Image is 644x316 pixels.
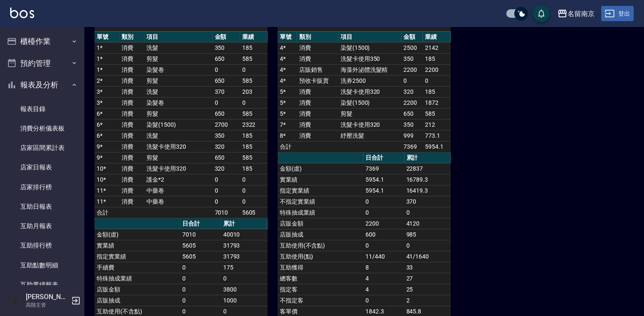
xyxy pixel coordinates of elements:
[533,5,550,22] button: save
[278,295,363,306] td: 不指定客
[278,141,297,152] td: 合計
[180,229,221,240] td: 7010
[213,119,240,130] td: 2700
[213,53,240,64] td: 650
[213,196,240,207] td: 0
[221,284,268,295] td: 3800
[221,295,268,306] td: 1000
[423,42,451,53] td: 2142
[297,32,338,43] th: 類別
[95,32,119,43] th: 單號
[213,108,240,119] td: 650
[404,284,451,295] td: 25
[144,185,212,196] td: 中藥卷
[213,163,240,174] td: 320
[213,75,240,86] td: 650
[180,295,221,306] td: 0
[213,152,240,163] td: 650
[213,97,240,108] td: 0
[423,130,451,141] td: 773.1
[363,218,404,229] td: 2200
[423,108,451,119] td: 585
[297,75,338,86] td: 預收卡販賣
[363,153,404,163] th: 日合計
[240,64,268,75] td: 0
[221,273,268,284] td: 0
[401,119,423,130] td: 350
[401,64,423,75] td: 2200
[363,207,404,218] td: 0
[221,218,268,229] th: 累計
[3,216,81,236] a: 互助月報表
[119,163,144,174] td: 消費
[119,174,144,185] td: 消費
[240,42,268,53] td: 185
[423,97,451,108] td: 1872
[3,236,81,255] a: 互助排行榜
[3,256,81,275] a: 互助點數明細
[278,262,363,273] td: 互助獲得
[144,64,212,75] td: 染髮卷
[404,185,451,196] td: 16419.3
[363,196,404,207] td: 0
[213,207,240,218] td: 7010
[404,262,451,273] td: 33
[119,42,144,53] td: 消費
[144,86,212,97] td: 洗髮
[240,75,268,86] td: 585
[338,97,401,108] td: 染髮(1500)
[221,262,268,273] td: 175
[404,163,451,174] td: 22837
[240,53,268,64] td: 585
[95,207,119,218] td: 合計
[240,152,268,163] td: 585
[3,30,81,52] button: 櫃檯作業
[119,108,144,119] td: 消費
[401,97,423,108] td: 2200
[363,284,404,295] td: 4
[404,240,451,251] td: 0
[95,295,180,306] td: 店販抽成
[338,86,401,97] td: 洗髮卡使用320
[568,8,595,19] div: 名留南京
[338,64,401,75] td: 海藻外泌體洗髮精
[180,273,221,284] td: 0
[213,64,240,75] td: 0
[95,251,180,262] td: 指定實業績
[213,174,240,185] td: 0
[221,240,268,251] td: 31793
[404,218,451,229] td: 4120
[95,32,268,218] table: a dense table
[297,119,338,130] td: 消費
[401,42,423,53] td: 2500
[423,141,451,152] td: 5954.1
[144,53,212,64] td: 剪髮
[144,152,212,163] td: 剪髮
[180,218,221,229] th: 日合計
[404,295,451,306] td: 2
[338,75,401,86] td: 洗券2500
[363,163,404,174] td: 7369
[297,97,338,108] td: 消費
[363,273,404,284] td: 4
[278,273,363,284] td: 總客數
[10,8,34,18] img: Logo
[404,207,451,218] td: 0
[213,42,240,53] td: 350
[144,163,212,174] td: 洗髮卡使用320
[240,163,268,174] td: 185
[278,32,297,43] th: 單號
[278,163,363,174] td: 金額(虛)
[119,196,144,207] td: 消費
[297,64,338,75] td: 店販銷售
[3,138,81,158] a: 店家區間累計表
[119,130,144,141] td: 消費
[144,75,212,86] td: 剪髮
[144,196,212,207] td: 中藥卷
[423,75,451,86] td: 0
[363,262,404,273] td: 8
[3,119,81,138] a: 消費分析儀表板
[278,32,451,153] table: a dense table
[3,158,81,177] a: 店家日報表
[95,273,180,284] td: 特殊抽成業績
